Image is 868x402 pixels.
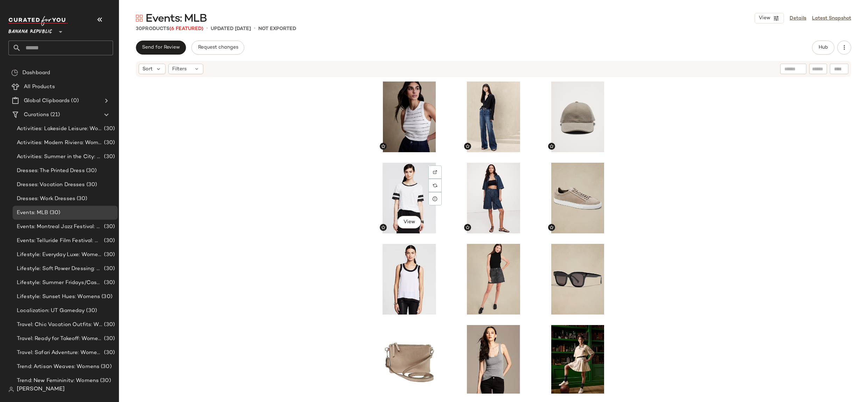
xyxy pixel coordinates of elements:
span: (30) [85,181,97,189]
span: (0) [70,97,78,105]
img: svg%3e [433,170,437,174]
span: Activities: Modern Riviera: Womens [17,139,103,147]
span: (30) [85,167,97,175]
span: Localization: UT Gameday [17,307,85,315]
span: Request changes [197,45,238,50]
span: Dresses: Work Dresses [17,195,75,203]
span: (30) [103,349,115,357]
span: (30) [100,293,112,301]
button: View [397,216,421,228]
img: svg%3e [136,15,143,22]
button: Request changes [191,41,244,55]
img: svg%3e [465,144,470,148]
span: Activities: Lakeside Leisure: Womens [17,125,103,133]
img: svg%3e [465,225,470,230]
img: cn54772426.jpg [458,82,529,152]
span: Global Clipboards [24,97,70,105]
span: Dashboard [22,69,50,77]
a: Latest Snapshot [812,15,851,22]
img: cn9232780.jpg [374,244,444,315]
span: • [254,24,255,33]
img: cn29421331.jpg [458,244,529,315]
img: svg%3e [381,144,385,148]
span: (30) [103,139,115,147]
button: Send for Review [136,41,186,55]
span: (30) [99,377,111,385]
span: (30) [85,307,97,315]
div: Products [136,25,203,33]
span: 30 [136,26,142,31]
span: (6 Featured) [169,26,203,31]
span: (30) [103,153,115,161]
img: cn7914096.jpg [374,325,444,396]
a: Details [790,15,806,22]
span: Lifestyle: Everyday Luxe: Womens [17,251,103,259]
span: (30) [103,237,115,245]
span: (30) [103,321,115,329]
img: svg%3e [8,387,14,392]
span: Curations [24,111,49,119]
span: (30) [99,363,112,371]
span: [PERSON_NAME] [17,385,65,394]
span: Filters [172,65,187,73]
img: cn29502523.jpg [542,325,613,396]
span: (30) [75,195,87,203]
span: Lifestyle: Sunset Hues: Womens [17,293,100,301]
span: Banana Republic [8,24,52,36]
img: cfy_white_logo.C9jOOHJF.svg [8,16,68,26]
span: Trend: Artisan Weaves: Womens [17,363,99,371]
span: Events: Telluride Film Festival: Womens [17,237,103,245]
img: cn56507567.jpg [542,82,613,152]
span: All Products [24,83,55,91]
span: View [758,15,770,21]
img: cn54526775.jpg [542,244,613,315]
span: Travel: Ready for Takeoff: Womens [17,335,103,343]
img: cn8157520.jpg [458,325,529,396]
span: Travel: Safari Adventure: Womens [17,349,103,357]
p: updated [DATE] [211,25,251,33]
button: Hub [812,41,834,55]
span: (30) [103,223,115,231]
span: Travel: Chic Vacation Outfits: Womens [17,321,103,329]
button: View [755,13,784,23]
span: Events: MLB [17,209,48,217]
p: Not Exported [258,25,296,33]
span: Lifestyle: Summer Fridays/Casual Fridays: Womens [17,279,103,287]
img: cn9399720.jpg [374,163,444,233]
span: Hub [818,45,828,50]
span: • [206,24,208,33]
span: (30) [103,125,115,133]
span: (30) [103,251,115,259]
img: cn52945755.jpg [374,82,444,152]
span: Trend: New Femininity: Womens [17,377,99,385]
img: svg%3e [11,69,18,76]
img: svg%3e [549,144,554,148]
img: cn58157485.jpg [458,163,529,233]
img: cn29340605.jpg [542,163,613,233]
span: (30) [48,209,61,217]
span: Send for Review [142,45,180,50]
span: View [403,219,415,225]
span: (21) [49,111,60,119]
span: Events: Montreal Jazz Festival: Womens [17,223,103,231]
span: (30) [103,279,115,287]
span: (30) [103,265,115,273]
img: svg%3e [433,183,437,188]
span: Dresses: Vacation Dresses [17,181,85,189]
img: svg%3e [381,225,385,230]
span: Lifestyle: Soft Power Dressing: Womens [17,265,103,273]
span: (30) [103,335,115,343]
span: Events: MLB [146,12,207,26]
span: Activities: Summer in the City: Womens [17,153,103,161]
span: Sort [142,65,153,73]
img: svg%3e [549,225,554,230]
span: Dresses: The Printed Dress [17,167,85,175]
